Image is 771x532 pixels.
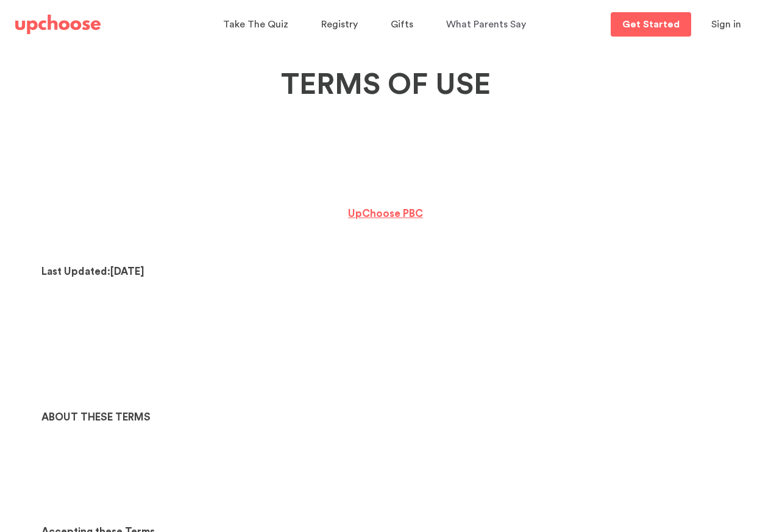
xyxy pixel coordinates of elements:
a: Get Started [611,12,691,37]
span: Gifts [391,20,413,29]
strong: TERMS OF USE [281,70,491,99]
span: [DATE] [110,266,144,277]
p: Get Started [622,20,680,29]
strong: Last Updated: [41,266,110,277]
a: Take The Quiz [223,13,292,37]
span: Sign in [711,20,741,29]
a: What Parents Say [446,13,530,37]
span: Registry [321,20,358,29]
a: UpChoose [15,12,101,37]
a: Gifts [391,13,417,37]
span: Take The Quiz [223,20,288,29]
strong: ABOUT THESE TERMS [41,412,151,422]
a: Registry [321,13,361,37]
u: UpChoose PBC [348,208,423,219]
span: What Parents Say [446,20,526,29]
img: UpChoose [15,15,101,34]
button: Sign in [696,12,756,37]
